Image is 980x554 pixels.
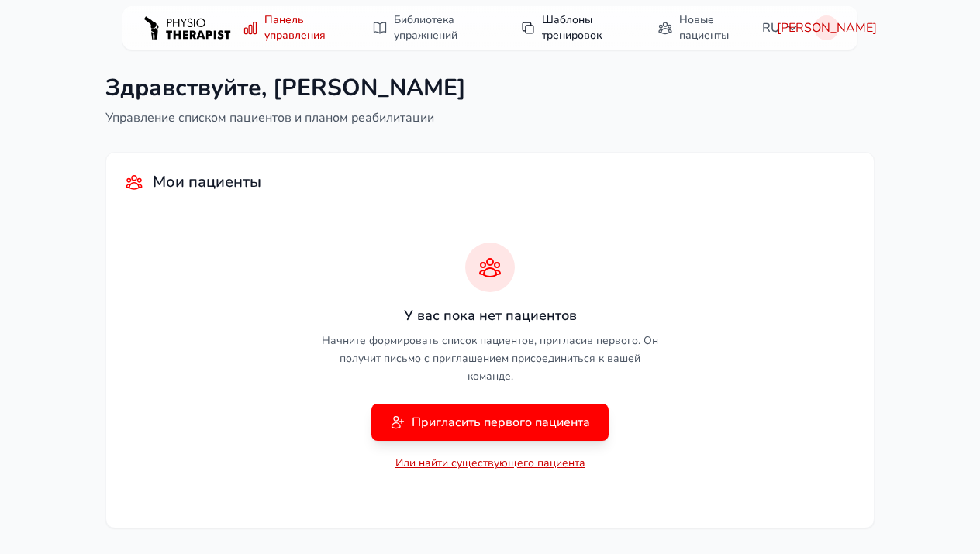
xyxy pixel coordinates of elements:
[395,456,585,471] button: Или найти существующего пациента
[363,6,499,50] a: Библиотека упражнений
[105,74,466,102] h1: Здравствуйте, [PERSON_NAME]
[762,19,799,37] span: RU
[141,9,233,46] img: PHYSIOTHERAPISTRU logo
[371,404,609,441] button: Пригласить первого пациента
[511,6,636,50] a: Шаблоны тренировок
[233,6,350,50] a: Панель управления
[105,108,466,127] p: Управление списком пациентов и планом реабилитации
[753,12,808,43] button: RU
[648,6,753,50] a: Новые пациенты
[153,171,261,193] h2: Мои пациенты
[316,332,664,385] p: Начните формировать список пациентов, пригласив первого. Он получит письмо с приглашением присоед...
[814,15,839,40] button: [PERSON_NAME]
[316,305,664,326] h3: У вас пока нет пациентов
